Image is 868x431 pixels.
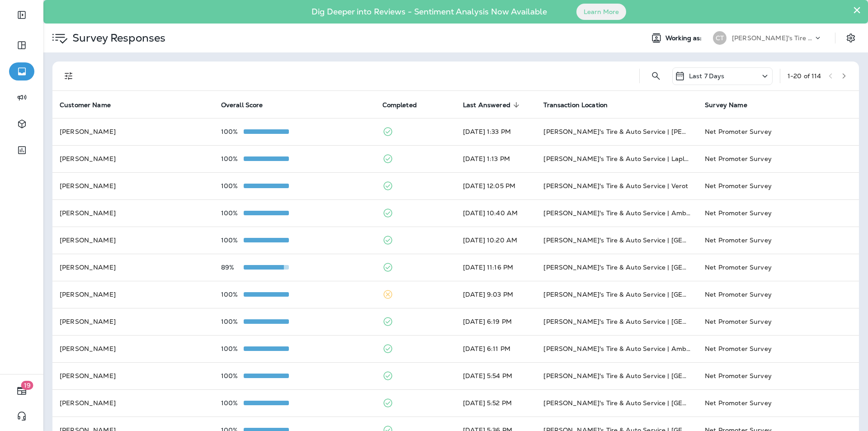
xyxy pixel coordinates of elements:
td: [DATE] 9:03 PM [456,281,536,308]
td: [DATE] 6:19 PM [456,308,536,335]
div: 1 - 20 of 114 [788,72,821,80]
p: 100% [221,372,244,379]
p: Dig Deeper into Reviews - Sentiment Analysis Now Available [285,10,573,13]
span: Working as: [665,34,704,42]
td: [PERSON_NAME] [52,335,214,362]
td: Net Promoter Survey [698,281,859,308]
td: [PERSON_NAME] [52,308,214,335]
p: Last 7 Days [689,72,725,80]
td: [PERSON_NAME]'s Tire & Auto Service | [GEOGRAPHIC_DATA] [536,281,698,308]
button: Expand Sidebar [9,6,34,24]
td: [DATE] 10:40 AM [456,199,536,227]
span: Completed [382,101,417,109]
td: [PERSON_NAME] [52,227,214,254]
td: [PERSON_NAME] [52,199,214,227]
p: [PERSON_NAME]'s Tire & Auto [732,34,813,42]
p: 89% [221,264,244,271]
button: Filters [60,67,78,85]
p: 100% [221,182,244,189]
span: Survey Name [705,101,759,109]
td: Net Promoter Survey [698,335,859,362]
td: [DATE] 6:11 PM [456,335,536,362]
p: 100% [221,345,244,352]
button: Search Survey Responses [647,67,665,85]
span: Survey Name [705,101,747,109]
td: [PERSON_NAME]'s Tire & Auto Service | Ambassador [536,335,698,362]
td: [PERSON_NAME]'s Tire & Auto Service | [GEOGRAPHIC_DATA] [536,308,698,335]
span: Last Answered [463,101,522,109]
td: [PERSON_NAME]'s Tire & Auto Service | [GEOGRAPHIC_DATA] [536,227,698,254]
td: [PERSON_NAME] [52,389,214,417]
span: Transaction Location [543,101,608,109]
td: Net Promoter Survey [698,308,859,335]
td: [PERSON_NAME]'s Tire & Auto Service | Ambassador [536,199,698,227]
p: 100% [221,209,244,217]
span: Customer Name [60,101,123,109]
td: Net Promoter Survey [698,389,859,417]
span: Overall Score [221,101,275,109]
td: [DATE] 1:13 PM [456,145,536,172]
span: Last Answered [463,101,510,109]
button: Close [853,3,861,17]
td: [PERSON_NAME]'s Tire & Auto Service | [PERSON_NAME] [536,118,698,145]
td: Net Promoter Survey [698,118,859,145]
td: [PERSON_NAME]'s Tire & Auto Service | [GEOGRAPHIC_DATA] [536,254,698,281]
button: 19 [9,382,34,400]
td: Net Promoter Survey [698,172,859,199]
button: Learn More [576,4,626,20]
td: [DATE] 1:33 PM [456,118,536,145]
td: Net Promoter Survey [698,362,859,389]
td: Net Promoter Survey [698,145,859,172]
p: 100% [221,155,244,162]
p: Survey Responses [69,31,165,45]
td: [PERSON_NAME]'s Tire & Auto Service | [GEOGRAPHIC_DATA] [536,389,698,417]
button: Settings [843,30,859,46]
div: CT [713,31,726,45]
p: 100% [221,291,244,298]
td: Net Promoter Survey [698,254,859,281]
td: [PERSON_NAME] [52,254,214,281]
span: Customer Name [60,101,111,109]
p: 100% [221,128,244,135]
td: [PERSON_NAME] [52,145,214,172]
td: [DATE] 11:16 PM [456,254,536,281]
td: Net Promoter Survey [698,199,859,227]
td: [DATE] 12:05 PM [456,172,536,199]
span: Overall Score [221,101,263,109]
p: 100% [221,318,244,325]
td: [PERSON_NAME] [52,172,214,199]
td: [DATE] 10:20 AM [456,227,536,254]
td: [PERSON_NAME]'s Tire & Auto Service | [GEOGRAPHIC_DATA] [536,362,698,389]
p: 100% [221,237,244,244]
p: 100% [221,399,244,407]
span: 19 [21,381,33,390]
td: [PERSON_NAME] [52,362,214,389]
td: [PERSON_NAME] [52,118,214,145]
td: Net Promoter Survey [698,227,859,254]
td: [PERSON_NAME] [52,281,214,308]
span: Completed [382,101,429,109]
td: [PERSON_NAME]'s Tire & Auto Service | Verot [536,172,698,199]
td: [DATE] 5:54 PM [456,362,536,389]
td: [DATE] 5:52 PM [456,389,536,417]
span: Transaction Location [543,101,619,109]
td: [PERSON_NAME]'s Tire & Auto Service | Laplace [536,145,698,172]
